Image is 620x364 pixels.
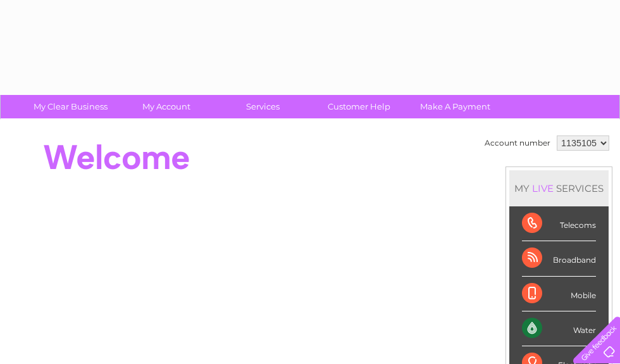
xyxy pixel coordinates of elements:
[522,241,596,276] div: Broadband
[481,132,554,154] td: Account number
[307,95,411,118] a: Customer Help
[18,95,123,118] a: My Clear Business
[522,311,596,346] div: Water
[211,95,315,118] a: Services
[522,206,596,241] div: Telecoms
[530,182,556,194] div: LIVE
[522,277,596,311] div: Mobile
[403,95,507,118] a: Make A Payment
[115,95,219,118] a: My Account
[509,170,609,206] div: MY SERVICES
